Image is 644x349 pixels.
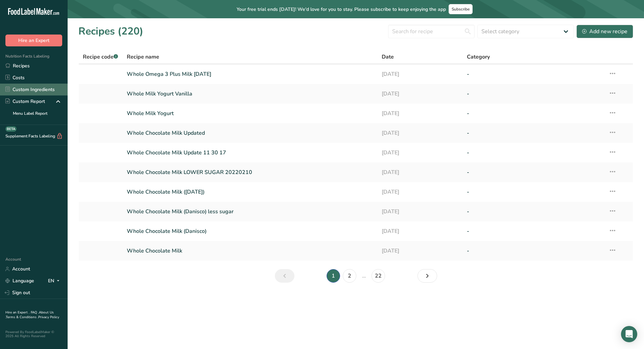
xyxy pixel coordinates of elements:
span: Recipe code [83,53,118,61]
a: [DATE] [382,244,459,258]
a: [DATE] [382,224,459,238]
a: - [467,87,600,101]
a: - [467,244,600,258]
div: Powered By FoodLabelMaker © 2025 All Rights Reserved [5,330,62,338]
button: Subscribe [449,4,473,14]
a: [DATE] [382,146,459,160]
a: [DATE] [382,87,459,101]
a: Whole Chocolate Milk (Danisco) [127,224,374,238]
a: Terms & Conditions . [6,315,38,320]
span: Subscribe [452,6,470,12]
a: [DATE] [382,204,459,219]
input: Search for recipe [388,25,475,38]
a: Privacy Policy [38,315,59,320]
a: Page 2. [343,269,356,283]
a: Next page [418,269,437,283]
a: [DATE] [382,165,459,179]
a: Whole Milk Yogurt Vanilla [127,87,374,101]
span: Category [467,53,490,61]
a: Whole Chocolate Milk Updated [127,126,374,140]
div: Open Intercom Messenger [621,326,637,342]
a: Whole Omega 3 Plus Milk [DATE] [127,67,374,81]
a: Whole Chocolate Milk ([DATE]) [127,185,374,199]
a: - [467,224,600,238]
button: Add new recipe [576,25,633,38]
a: Hire an Expert . [5,310,29,315]
a: FAQ . [31,310,39,315]
a: Whole Chocolate Milk LOWER SUGAR 20220210 [127,165,374,179]
a: - [467,106,600,121]
button: Hire an Expert [5,35,62,46]
div: Add new recipe [582,27,627,36]
a: [DATE] [382,106,459,121]
a: About Us . [5,310,54,320]
a: [DATE] [382,126,459,140]
a: [DATE] [382,185,459,199]
a: - [467,165,600,179]
div: BETA [5,126,17,132]
span: Recipe name [127,53,159,61]
a: Whole Chocolate Milk (Danisco) less sugar [127,204,374,219]
h1: Recipes (220) [78,24,143,39]
a: - [467,146,600,160]
span: Date [382,53,394,61]
a: - [467,126,600,140]
a: Previous page [275,269,294,283]
a: Whole Milk Yogurt [127,106,374,121]
a: - [467,204,600,219]
a: Whole Chocolate Milk Update 11 30 17 [127,146,374,160]
div: EN [48,277,62,285]
a: Page 22. [372,269,385,283]
span: Your free trial ends [DATE]! We'd love for you to stay. Please subscribe to keep enjoying the app [237,6,446,13]
div: Custom Report [5,98,45,105]
a: Whole Chocolate Milk [127,244,374,258]
a: - [467,67,600,81]
a: Language [5,275,34,287]
a: [DATE] [382,67,459,81]
a: - [467,185,600,199]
